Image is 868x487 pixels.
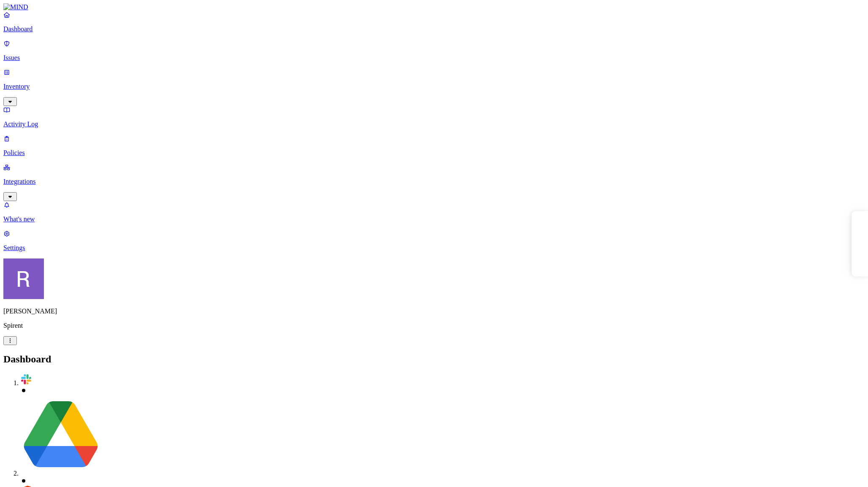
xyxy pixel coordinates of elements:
[3,54,865,62] p: Issues
[3,244,865,252] p: Settings
[20,394,101,476] img: svg%3e
[3,178,865,185] p: Integrations
[3,322,865,329] p: Spirent
[3,3,28,11] img: MIND
[3,68,865,105] a: Inventory
[3,258,44,299] img: Rich Thompson
[3,106,865,128] a: Activity Log
[3,120,865,128] p: Activity Log
[3,40,865,62] a: Issues
[3,215,865,223] p: What's new
[3,25,865,33] p: Dashboard
[3,163,865,200] a: Integrations
[3,201,865,223] a: What's new
[3,354,865,365] h2: Dashboard
[3,135,865,157] a: Policies
[3,230,865,252] a: Settings
[3,307,865,315] p: [PERSON_NAME]
[3,149,865,157] p: Policies
[20,373,32,385] img: svg%3e
[3,83,865,90] p: Inventory
[3,3,865,11] a: MIND
[3,11,865,33] a: Dashboard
